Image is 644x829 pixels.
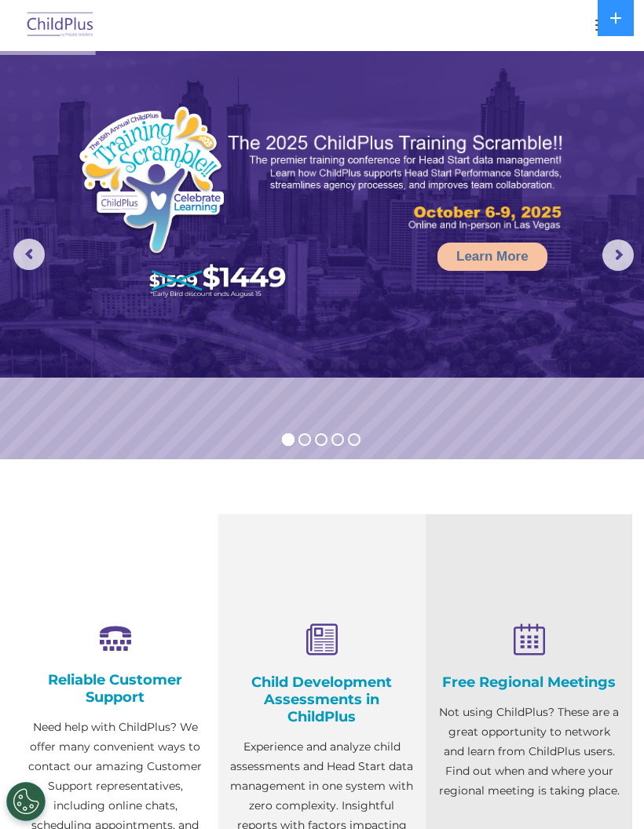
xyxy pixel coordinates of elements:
button: Cookies Settings [6,782,46,821]
a: Learn More [437,243,547,271]
img: ChildPlus by Procare Solutions [24,7,97,44]
iframe: Chat Widget [379,659,644,829]
h4: Child Development Assessments in ChildPlus [230,674,413,725]
h4: Reliable Customer Support [24,671,207,706]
